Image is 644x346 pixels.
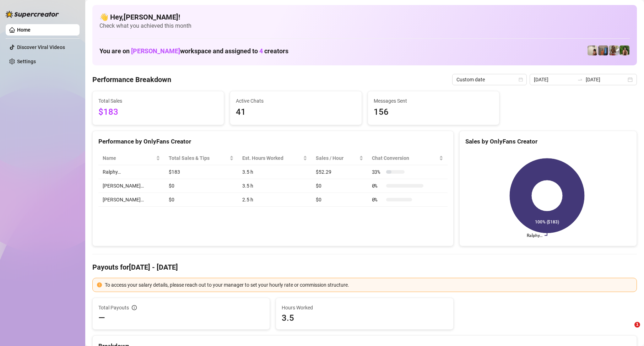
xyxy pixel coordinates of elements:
[372,168,383,176] span: 33 %
[312,193,367,207] td: $0
[236,97,356,105] span: Active Chats
[98,304,129,312] span: Total Payouts
[6,11,59,18] img: logo-BBDzfeDw.svg
[577,77,583,82] span: to
[164,151,238,165] th: Total Sales & Tips
[598,45,608,55] img: Wayne
[98,165,164,179] td: Ralphy…
[98,106,218,119] span: $183
[312,179,367,193] td: $0
[164,165,238,179] td: $183
[132,305,137,310] span: info-circle
[577,77,583,82] span: swap-right
[98,151,164,165] th: Name
[620,322,637,339] iframe: Intercom live chat
[527,233,542,238] text: Ralphy…
[312,151,367,165] th: Sales / Hour
[238,193,312,207] td: 2.5 h
[164,193,238,207] td: $0
[98,179,164,193] td: [PERSON_NAME]…
[372,196,383,204] span: 0 %
[374,106,493,119] span: 156
[99,47,288,55] h1: You are on workspace and assigned to creators
[312,165,367,179] td: $52.29
[368,151,448,165] th: Chat Conversion
[17,27,31,33] a: Home
[372,182,383,190] span: 0 %
[259,47,263,55] span: 4
[17,59,36,64] a: Settings
[103,154,155,162] span: Name
[465,137,631,146] div: Sales by OnlyFans Creator
[92,262,637,272] h4: Payouts for [DATE] - [DATE]
[456,74,523,85] span: Custom date
[609,45,619,55] img: Nathaniel
[534,76,574,83] input: Start date
[634,322,640,328] span: 1
[98,312,105,324] span: —
[236,106,356,119] span: 41
[238,165,312,179] td: 3.5 h
[282,304,447,312] span: Hours Worked
[619,45,629,55] img: Nathaniel
[131,47,180,55] span: [PERSON_NAME]
[98,137,448,146] div: Performance by OnlyFans Creator
[374,97,493,105] span: Messages Sent
[98,97,218,105] span: Total Sales
[92,75,171,85] h4: Performance Breakdown
[238,179,312,193] td: 3.5 h
[316,154,357,162] span: Sales / Hour
[17,44,65,50] a: Discover Viral Videos
[99,22,630,30] span: Check what you achieved this month
[519,77,523,82] span: calendar
[588,45,597,55] img: Ralphy
[282,312,447,324] span: 3.5
[164,179,238,193] td: $0
[98,193,164,207] td: [PERSON_NAME]…
[99,12,630,22] h4: 👋 Hey, [PERSON_NAME] !
[372,154,438,162] span: Chat Conversion
[586,76,626,83] input: End date
[105,281,632,289] div: To access your salary details, please reach out to your manager to set your hourly rate or commis...
[242,154,302,162] div: Est. Hours Worked
[97,282,102,287] span: exclamation-circle
[169,154,228,162] span: Total Sales & Tips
